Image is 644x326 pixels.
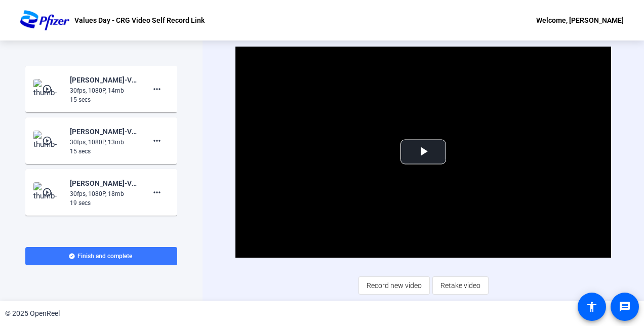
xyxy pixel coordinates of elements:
[70,147,138,156] div: 15 secs
[5,308,60,319] div: © 2025 OpenReel
[70,95,138,104] div: 15 secs
[367,276,422,295] span: Record new video
[70,198,138,208] div: 19 secs
[70,138,138,147] div: 30fps, 1080P, 13mb
[25,247,177,265] button: Finish and complete
[400,140,446,165] button: Play Video
[440,276,480,295] span: Retake video
[586,301,598,313] mat-icon: accessibility
[151,186,163,198] mat-icon: more_horiz
[42,136,54,146] mat-icon: play_circle_outline
[42,187,54,197] mat-icon: play_circle_outline
[33,131,63,151] img: thumb-nail
[432,276,489,295] button: Retake video
[77,252,132,260] span: Finish and complete
[151,135,163,147] mat-icon: more_horiz
[619,301,631,313] mat-icon: message
[536,14,624,26] div: Welcome, [PERSON_NAME]
[20,10,69,30] img: OpenReel logo
[151,83,163,95] mat-icon: more_horiz
[358,276,430,295] button: Record new video
[70,126,138,138] div: [PERSON_NAME]-Values Day - CRG Video Recordings-Values Day - CRG Video Self Record Link-175821763...
[70,177,138,189] div: [PERSON_NAME]-Values Day - CRG Video Recordings-Values Day - CRG Video Self Record Link-175821757...
[74,14,205,26] p: Values Day - CRG Video Self Record Link
[33,182,63,202] img: thumb-nail
[70,74,138,86] div: [PERSON_NAME]-Values Day - CRG Video Recordings-Values Day - CRG Video Self Record Link-175821769...
[70,86,138,95] div: 30fps, 1080P, 14mb
[235,47,611,258] div: Video Player
[70,189,138,198] div: 30fps, 1080P, 18mb
[33,79,63,99] img: thumb-nail
[42,84,54,94] mat-icon: play_circle_outline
